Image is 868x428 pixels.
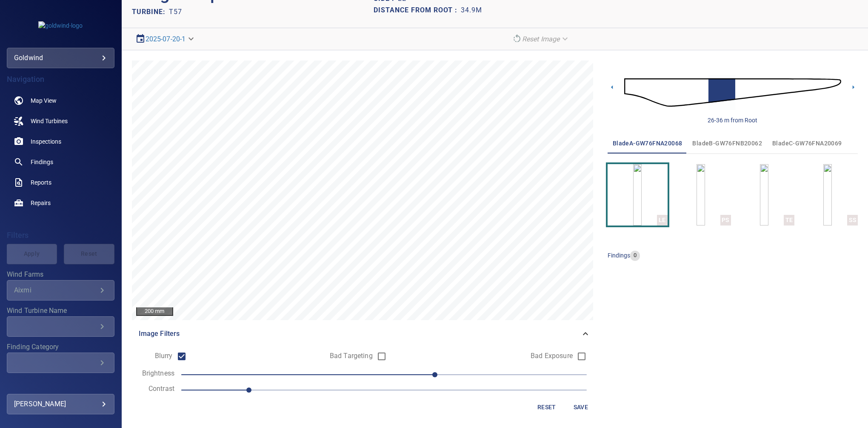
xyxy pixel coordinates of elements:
[571,402,591,413] span: Save
[7,111,114,131] a: windturbines noActive
[14,286,97,294] div: Aixmi
[798,164,858,226] button: SS
[7,353,114,373] div: Finding Category
[7,131,114,152] a: inspections noActive
[7,75,114,84] h4: Navigation
[522,35,560,43] em: Reset Image
[847,215,858,226] div: SS
[31,199,51,207] span: Repairs
[31,178,51,187] span: Reports
[132,32,200,46] div: 2025-07-20-1
[760,164,768,226] a: TE
[139,329,580,339] span: Image Filters
[525,353,573,359] label: Bad Exposure
[720,215,731,226] div: PS
[7,231,114,240] h4: Filters
[31,137,61,146] span: Inspections
[14,397,107,411] div: [PERSON_NAME]
[7,48,114,68] div: goldwind
[613,138,682,149] span: bladeA-GW76FNA20068
[608,252,630,258] span: findings
[657,215,668,226] div: LE
[624,66,841,119] img: d
[7,307,114,314] label: Wind Turbine Name
[7,152,114,172] a: findings noActive
[708,116,757,124] div: 26-36 m from Root
[325,353,373,359] label: Bad Targeting
[125,353,173,359] label: Blurry
[7,90,114,111] a: map noActive
[7,380,114,387] label: Finding Type
[533,399,560,415] button: Reset
[697,164,705,226] a: PS
[784,215,794,226] div: TE
[671,164,731,226] button: PS
[132,8,169,16] h2: TURBINE:
[14,51,107,65] div: goldwind
[31,96,57,105] span: Map View
[772,138,842,149] span: bladeC-GW76FNA20069
[169,8,182,16] h2: T57
[31,117,68,125] span: Wind Turbines
[132,385,174,392] label: Contrast
[567,399,594,415] button: Save
[132,370,174,377] label: Brightness
[633,164,642,226] a: LE
[461,6,482,14] h1: 34.9m
[692,138,762,149] span: bladeB-GW76FNB20062
[508,32,574,46] div: Reset Image
[146,35,186,43] a: 2025-07-20-1
[7,193,114,213] a: repairs noActive
[7,271,114,278] label: Wind Farms
[374,6,461,14] h1: Distance from root :
[7,344,114,350] label: Finding Category
[132,324,597,344] div: Image Filters
[734,164,794,226] button: TE
[823,164,832,226] a: SS
[7,280,114,301] div: Wind Farms
[7,172,114,193] a: reports noActive
[608,164,668,226] button: LE
[38,21,83,30] img: goldwind-logo
[537,402,557,413] span: Reset
[31,158,53,166] span: Findings
[7,316,114,337] div: Wind Turbine Name
[630,252,640,260] span: 0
